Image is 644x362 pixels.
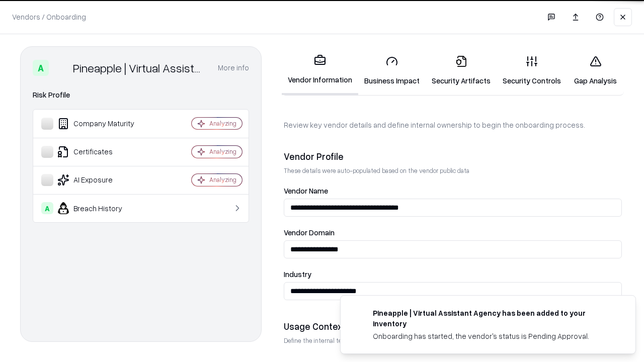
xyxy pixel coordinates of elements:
[426,47,497,94] a: Security Artifacts
[41,202,53,214] div: A
[358,47,426,94] a: Business Impact
[209,119,236,128] div: Analyzing
[41,118,162,130] div: Company Maturity
[284,120,622,130] p: Review key vendor details and define internal ownership to begin the onboarding process.
[73,60,206,76] div: Pineapple | Virtual Assistant Agency
[41,146,162,158] div: Certificates
[12,12,86,22] p: Vendors / Onboarding
[41,174,162,186] div: AI Exposure
[284,150,622,162] div: Vendor Profile
[284,166,622,175] p: These details were auto-populated based on the vendor public data
[284,187,622,195] label: Vendor Name
[567,47,624,94] a: Gap Analysis
[209,175,236,184] div: Analyzing
[284,336,622,345] p: Define the internal team and reason for using this vendor. This helps assess business relevance a...
[209,147,236,156] div: Analyzing
[218,59,249,77] button: More info
[33,89,249,101] div: Risk Profile
[373,331,611,341] div: Onboarding has started, the vendor's status is Pending Approval.
[282,46,358,95] a: Vendor Information
[284,270,622,278] label: Industry
[284,320,622,332] div: Usage Context
[53,60,69,76] img: Pineapple | Virtual Assistant Agency
[41,202,162,214] div: Breach History
[284,229,622,236] label: Vendor Domain
[33,60,49,76] div: A
[373,308,611,329] div: Pineapple | Virtual Assistant Agency has been added to your inventory
[497,47,567,94] a: Security Controls
[353,308,365,320] img: trypineapple.com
